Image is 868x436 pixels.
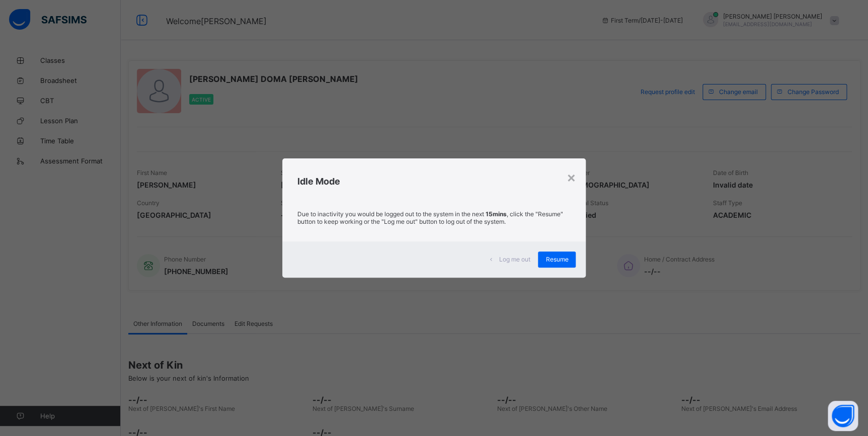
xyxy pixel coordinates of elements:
button: Open asap [828,401,858,431]
p: Due to inactivity you would be logged out to the system in the next , click the "Resume" button t... [297,210,571,225]
span: Resume [545,255,568,263]
div: × [566,168,576,186]
strong: 15mins [486,210,507,218]
span: Log me out [499,255,530,263]
h2: Idle Mode [297,176,571,187]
